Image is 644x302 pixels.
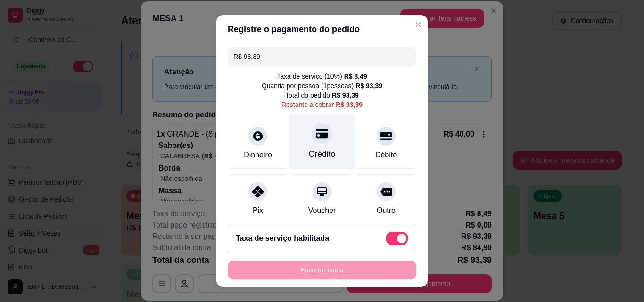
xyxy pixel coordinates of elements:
header: Registre o pagamento do pedido [216,15,428,43]
div: Taxa de serviço ( 10 %) [277,72,367,81]
button: Close [411,17,426,32]
div: R$ 93,39 [336,100,363,109]
div: R$ 93,39 [355,81,382,90]
div: Débito [375,149,397,161]
div: Quantia por pessoa ( 1 pessoas) [262,81,382,90]
div: Restante a cobrar [281,100,363,109]
div: Crédito [309,148,336,160]
div: R$ 8,49 [344,72,367,81]
div: R$ 93,39 [332,90,359,100]
h2: Taxa de serviço habilitada [236,233,329,244]
div: Total do pedido [285,90,359,100]
input: Ex.: hambúrguer de cordeiro [233,47,411,66]
div: Outro [377,205,396,216]
div: Voucher [308,205,336,216]
div: Dinheiro [244,149,272,161]
div: Pix [253,205,263,216]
